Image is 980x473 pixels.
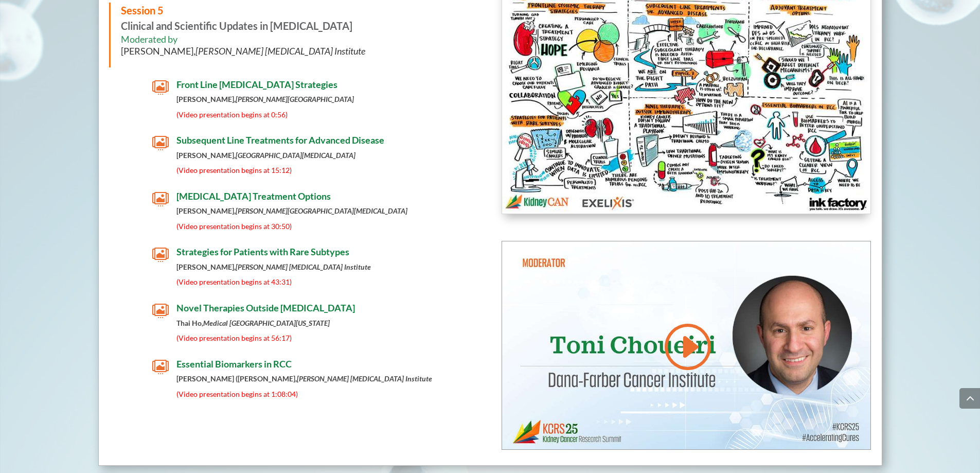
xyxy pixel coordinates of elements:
[176,374,432,383] strong: [PERSON_NAME] ([PERSON_NAME],
[297,374,432,383] em: [PERSON_NAME] [MEDICAL_DATA] Institute
[152,303,169,319] span: 
[176,302,355,313] span: Novel Therapies Outside [MEDICAL_DATA]
[176,277,292,286] span: (Video presentation begins at 43:31)
[152,359,169,375] span: 
[176,151,355,160] strong: [PERSON_NAME],
[176,319,330,327] strong: Thai Ho,
[176,246,349,257] span: Strategies for Patients with Rare Subtypes
[152,135,169,151] span: 
[176,222,292,231] span: (Video presentation begins at 30:50)
[176,334,292,342] span: (Video presentation begins at 56:17)
[121,4,164,16] span: Session 5
[176,358,292,370] span: Essential Biomarkers in RCC
[176,262,371,271] strong: [PERSON_NAME],
[203,319,330,327] em: Medical [GEOGRAPHIC_DATA][US_STATE]
[236,206,407,215] em: [PERSON_NAME][GEOGRAPHIC_DATA][MEDICAL_DATA]
[176,206,407,215] strong: [PERSON_NAME],
[176,95,354,103] strong: [PERSON_NAME],
[236,262,371,271] em: [PERSON_NAME] [MEDICAL_DATA] Institute
[152,191,169,207] span: 
[176,190,331,202] span: [MEDICAL_DATA] Treatment Options
[176,134,384,146] span: Subsequent Line Treatments for Advanced Disease
[121,33,469,63] h6: Moderated by
[176,110,288,119] span: (Video presentation begins at 0:56)
[121,4,352,32] strong: Clinical and Scientific Updates in [MEDICAL_DATA]
[152,247,169,263] span: 
[195,45,365,57] em: [PERSON_NAME] [MEDICAL_DATA] Institute
[176,390,298,398] span: (Video presentation begins at 1:08:04)
[121,45,365,57] span: [PERSON_NAME],
[176,79,337,90] span: Front Line [MEDICAL_DATA] Strategies
[152,79,169,96] span: 
[236,151,355,160] em: [GEOGRAPHIC_DATA][MEDICAL_DATA]
[236,95,354,103] em: [PERSON_NAME][GEOGRAPHIC_DATA]
[176,166,292,174] span: (Video presentation begins at 15:12)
